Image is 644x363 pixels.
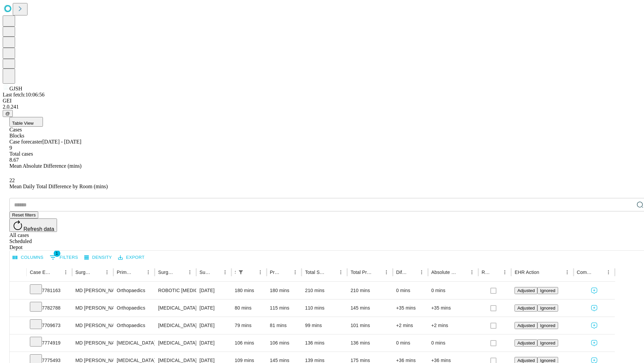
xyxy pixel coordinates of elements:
[540,340,555,346] span: Ignored
[577,270,594,275] div: Comments
[9,151,33,157] span: Total cases
[3,92,45,97] span: Last fetch: 10:06:56
[515,305,537,312] button: Adjusted
[117,317,151,334] div: Orthopaedics
[270,334,299,352] div: 106 mins
[270,299,299,317] div: 115 mins
[235,317,263,334] div: 79 mins
[396,282,425,299] div: 0 mins
[185,268,195,277] button: Menu
[11,252,45,263] button: Select columns
[75,317,110,334] div: MD [PERSON_NAME] [PERSON_NAME] Md
[396,270,407,275] div: Difference
[30,282,69,299] div: 7781163
[158,317,193,334] div: [MEDICAL_DATA] WITH [MEDICAL_DATA] REPAIR
[431,334,475,352] div: 0 mins
[117,299,151,317] div: Orthopaedics
[30,299,69,317] div: 7782788
[158,282,193,299] div: ROBOTIC [MEDICAL_DATA] KNEE TOTAL
[246,268,256,277] button: Sort
[236,268,246,277] div: 1 active filter
[327,268,336,277] button: Sort
[42,139,81,145] span: [DATE] - [DATE]
[9,177,15,183] span: 22
[75,282,110,299] div: MD [PERSON_NAME] [PERSON_NAME] Md
[83,252,114,263] button: Density
[336,268,345,277] button: Menu
[30,334,69,352] div: 7774919
[458,268,467,277] button: Sort
[270,270,281,275] div: Predicted In Room Duration
[491,268,500,277] button: Sort
[61,268,70,277] button: Menu
[431,282,475,299] div: 0 mins
[351,317,389,334] div: 101 mins
[134,268,144,277] button: Sort
[396,299,425,317] div: +35 mins
[9,139,42,145] span: Case forecaster
[9,163,82,169] span: Mean Absolute Difference (mins)
[9,117,43,127] button: Table View
[305,317,344,334] div: 99 mins
[117,270,133,275] div: Primary Service
[3,104,641,110] div: 2.0.241
[537,339,558,347] button: Ignored
[9,211,38,218] button: Reset filters
[540,288,555,293] span: Ignored
[482,270,490,275] div: Resolved in EHR
[540,306,555,311] span: Ignored
[235,334,263,352] div: 106 mins
[408,268,417,277] button: Sort
[540,323,555,328] span: Ignored
[351,282,389,299] div: 210 mins
[158,334,193,352] div: [MEDICAL_DATA]
[256,268,265,277] button: Menu
[270,317,299,334] div: 81 mins
[200,334,228,352] div: [DATE]
[604,268,613,277] button: Menu
[158,270,175,275] div: Surgery Name
[235,270,235,275] div: Scheduled In Room Duration
[13,320,23,332] button: Expand
[117,282,151,299] div: Orthopaedics
[396,334,425,352] div: 0 mins
[515,339,537,347] button: Adjusted
[52,268,61,277] button: Sort
[200,270,210,275] div: Surgery Date
[431,299,475,317] div: +35 mins
[117,334,151,352] div: [MEDICAL_DATA]
[9,184,108,189] span: Mean Daily Total Difference by Room (mins)
[431,270,457,275] div: Absolute Difference
[23,226,54,232] span: Refresh data
[270,282,299,299] div: 180 mins
[290,268,300,277] button: Menu
[200,317,228,334] div: [DATE]
[351,299,389,317] div: 145 mins
[515,287,537,294] button: Adjusted
[281,268,290,277] button: Sort
[9,157,19,163] span: 8.67
[396,317,425,334] div: +2 mins
[211,268,220,277] button: Sort
[235,299,263,317] div: 80 mins
[537,305,558,312] button: Ignored
[500,268,509,277] button: Menu
[13,285,23,297] button: Expand
[13,302,23,314] button: Expand
[431,317,475,334] div: +2 mins
[235,282,263,299] div: 180 mins
[305,270,326,275] div: Total Scheduled Duration
[48,252,80,263] button: Show filters
[382,268,391,277] button: Menu
[144,268,153,277] button: Menu
[236,268,246,277] button: Show filters
[517,358,535,363] span: Adjusted
[13,337,23,349] button: Expand
[220,268,230,277] button: Menu
[12,121,34,126] span: Table View
[200,299,228,317] div: [DATE]
[75,299,110,317] div: MD [PERSON_NAME] [PERSON_NAME] Md
[158,299,193,317] div: [MEDICAL_DATA] [MEDICAL_DATA]
[351,334,389,352] div: 136 mins
[54,250,60,257] span: 1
